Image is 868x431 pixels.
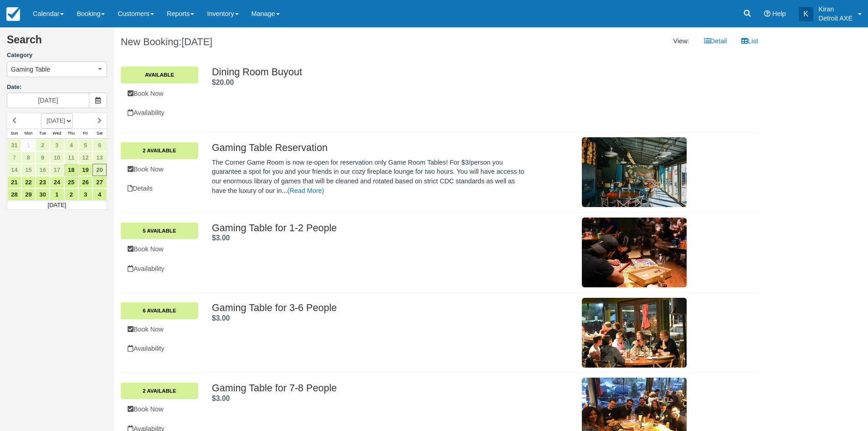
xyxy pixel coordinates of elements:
[7,164,21,176] a: 14
[212,234,230,242] strong: Price: $3
[92,129,107,139] th: Sat
[36,139,50,151] a: 2
[50,129,64,139] th: Wed
[121,142,198,159] a: 2 Available
[7,151,21,164] a: 7
[78,176,92,188] a: 26
[78,164,92,176] a: 19
[92,151,107,164] a: 13
[6,7,20,21] img: checkfront-main-nav-mini-logo.png
[7,201,107,210] td: [DATE]
[212,395,230,402] strong: Price: $3
[36,188,50,201] a: 30
[92,188,107,201] a: 4
[11,65,50,74] span: Gaming Table
[7,34,107,51] h2: Search
[121,67,198,83] a: Available
[64,151,78,164] a: 11
[78,129,92,139] th: Fri
[92,164,107,176] a: 20
[36,129,50,139] th: Tue
[582,137,687,207] img: M25-1
[36,176,50,188] a: 23
[799,7,813,21] div: K
[121,339,198,358] a: Availability
[64,164,78,176] a: 18
[121,383,198,399] a: 2 Available
[50,151,64,164] a: 10
[7,139,21,151] a: 31
[772,10,786,17] span: Help
[78,151,92,164] a: 12
[64,176,78,188] a: 25
[21,129,36,139] th: Mon
[582,218,687,287] img: M28-1
[819,14,853,23] p: Detroit AXE
[667,32,696,51] li: View:
[50,188,64,201] a: 1
[121,160,198,179] a: Book Now
[121,260,198,278] a: Availability
[212,383,528,394] h2: Gaming Table for 7-8 People
[78,139,92,151] a: 5
[36,151,50,164] a: 9
[121,302,198,319] a: 6 Available
[92,176,107,188] a: 27
[50,139,64,151] a: 3
[21,176,36,188] a: 22
[7,51,107,60] label: Category
[819,5,853,14] p: Kiran
[212,142,528,153] h2: Gaming Table Reservation
[64,139,78,151] a: 4
[21,188,36,201] a: 29
[212,67,687,78] h2: Dining Room Buyout
[36,164,50,176] a: 16
[21,164,36,176] a: 15
[212,78,234,86] span: $20.00
[212,314,230,322] strong: Price: $3
[212,158,528,195] p: The Corner Game Room is now re-open for reservation only Game Room Tables! For $3/person you guar...
[92,139,107,151] a: 6
[7,129,21,139] th: Sun
[7,188,21,201] a: 28
[212,314,230,322] span: $3.00
[21,151,36,164] a: 8
[764,10,770,17] i: Help
[121,36,432,47] h1: New Booking:
[212,78,234,86] strong: Price: $20
[734,32,765,51] a: List
[7,83,107,92] label: Date:
[7,176,21,188] a: 21
[121,179,198,198] a: Details
[212,234,230,242] span: $3.00
[288,187,324,194] a: (Read More)
[121,223,198,239] a: 5 Available
[121,104,198,122] a: Availability
[21,139,36,151] a: 1
[121,84,198,103] a: Book Now
[78,188,92,201] a: 3
[64,129,78,139] th: Thu
[50,164,64,176] a: 17
[697,32,734,51] a: Detail
[121,400,198,419] a: Book Now
[181,36,212,47] span: [DATE]
[121,320,198,339] a: Book Now
[212,223,528,234] h2: Gaming Table for 1-2 People
[50,176,64,188] a: 24
[121,240,198,259] a: Book Now
[64,188,78,201] a: 2
[582,298,687,368] img: M29-1
[212,395,230,402] span: $3.00
[7,62,107,77] button: Gaming Table
[212,302,528,313] h2: Gaming Table for 3-6 People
